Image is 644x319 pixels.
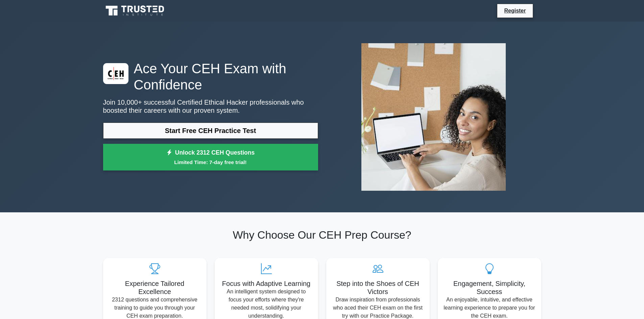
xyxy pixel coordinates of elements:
[112,158,310,166] small: Limited Time: 7-day free trial!
[103,98,318,114] p: Join 10,000+ successful Certified Ethical Hacker professionals who boosted their careers with our...
[103,60,318,93] h1: Ace Your CEH Exam with Confidence
[220,280,313,288] h5: Focus with Adaptive Learning
[103,123,318,139] a: Start Free CEH Practice Test
[332,280,424,296] h5: Step into the Shoes of CEH Victors
[109,280,201,296] h5: Experience Tailored Excellence
[103,144,318,171] a: Unlock 2312 CEH QuestionsLimited Time: 7-day free trial!
[103,229,541,241] h2: Why Choose Our CEH Prep Course?
[500,6,530,15] a: Register
[443,280,536,296] h5: Engagement, Simplicity, Success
